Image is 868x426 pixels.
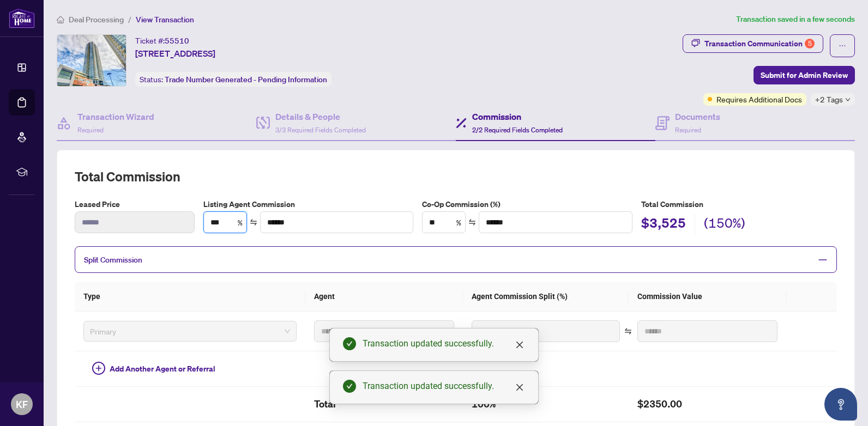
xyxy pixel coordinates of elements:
th: Commission Value [629,282,786,312]
span: Required [77,126,104,134]
button: Open asap [824,388,857,421]
h2: $3,525 [641,214,686,235]
div: Transaction updated successfully. [363,337,525,350]
label: Listing Agent Commission [203,198,413,210]
h2: $2350.00 [637,395,777,413]
th: Type [75,282,305,312]
span: swap [468,218,476,226]
label: Co-Op Commission (%) [422,198,632,210]
span: +2 Tags [815,93,843,106]
span: close [515,340,524,349]
span: down [845,97,851,102]
h2: Total Commission [75,168,837,185]
button: Add Another Agent or Referral [83,360,224,378]
button: Submit for Admin Review [754,66,855,84]
span: Split Commission [84,255,142,265]
h4: Documents [675,110,720,123]
div: Ticket #: [135,34,189,47]
div: Transaction Communication [704,35,815,52]
span: plus-circle [92,362,105,375]
button: Transaction Communication5 [683,34,823,53]
article: Transaction saved in a few seconds [736,13,855,26]
label: Leased Price [75,198,195,210]
div: 5 [805,39,815,48]
a: Close [514,381,526,393]
span: View Transaction [136,15,194,25]
div: Status: [135,72,331,87]
h4: Commission [472,110,563,123]
span: 3/3 Required Fields Completed [275,126,366,134]
span: [STREET_ADDRESS] [135,47,215,60]
span: check-circle [343,380,356,393]
span: 55510 [165,36,189,46]
img: IMG-W12372691_1.jpg [57,35,126,86]
span: close [515,383,524,392]
span: swap [250,218,257,226]
span: Requires Additional Docs [716,93,802,105]
th: Agent [305,282,463,312]
li: / [128,13,131,26]
th: Agent Commission Split (%) [463,282,629,312]
img: logo [9,8,35,28]
span: ellipsis [839,42,846,50]
span: Required [675,126,701,134]
span: swap [624,327,632,335]
span: Trade Number Generated - Pending Information [165,75,327,84]
span: Submit for Admin Review [761,66,848,84]
span: Primary [90,323,290,339]
a: Close [514,339,526,351]
h4: Details & People [275,110,366,123]
span: home [57,16,64,23]
h2: 100% [472,395,620,413]
h5: Total Commission [641,198,837,210]
span: minus [818,255,828,265]
div: Transaction updated successfully. [363,380,525,393]
span: Add Another Agent or Referral [110,363,215,375]
h2: Total [314,395,454,413]
span: 2/2 Required Fields Completed [472,126,563,134]
span: check-circle [343,337,356,350]
h2: (150%) [704,214,745,235]
h4: Transaction Wizard [77,110,154,123]
span: Deal Processing [69,15,124,25]
span: KF [16,397,28,412]
div: Split Commission [75,246,837,273]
